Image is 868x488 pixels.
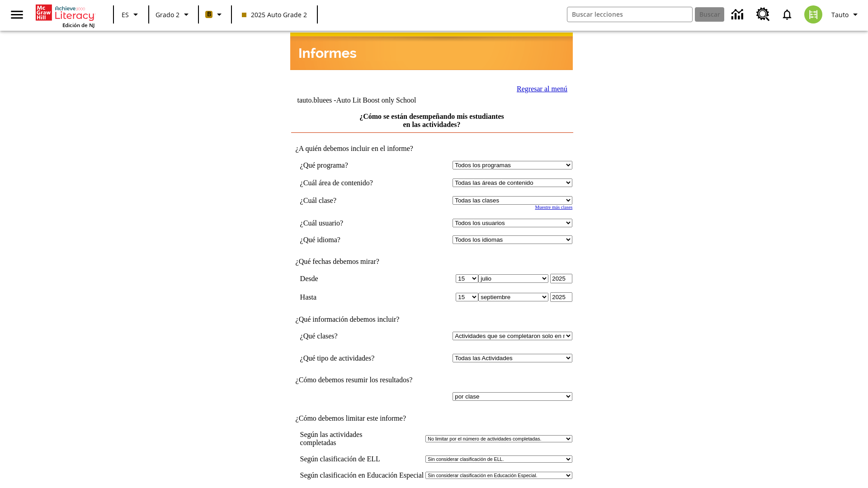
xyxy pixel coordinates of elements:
nobr: Auto Lit Boost only School [336,96,416,104]
img: header [290,33,573,70]
td: Según las actividades completadas [300,431,424,447]
span: Grado 2 [156,10,179,19]
span: Edición de NJ [62,22,94,28]
td: Hasta [300,292,402,302]
a: Centro de información [726,2,751,27]
span: 2025 Auto Grade 2 [242,10,307,19]
td: ¿Qué información debemos incluir? [291,315,573,324]
button: Lenguaje: ES, Selecciona un idioma [117,6,146,23]
td: ¿Qué tipo de actividades? [300,354,402,362]
button: Perfil/Configuración [828,6,864,23]
button: Grado: Grado 2, Elige un grado [152,6,195,23]
img: avatar image [804,5,822,23]
span: ES [122,10,129,19]
a: Muestre más clases [535,205,572,210]
td: ¿Cuál clase? [300,196,402,205]
a: Regresar al menú [517,85,567,93]
a: ¿Cómo se están desempeñando mis estudiantes en las actividades? [359,113,504,128]
td: tauto.bluees - [297,96,463,104]
input: Buscar campo [567,7,692,22]
td: ¿Cómo debemos limitar este informe? [291,414,573,422]
td: ¿Qué programa? [300,161,402,169]
td: ¿A quién debemos incluir en el informe? [291,145,573,153]
td: Desde [300,274,402,283]
td: ¿Qué fechas debemos mirar? [291,258,573,266]
td: Según clasificación de ELL [300,455,424,463]
td: Según clasificación en Educación Especial [300,471,424,479]
td: ¿Cuál usuario? [300,219,402,227]
a: Centro de recursos, Se abrirá en una pestaña nueva. [751,2,775,27]
button: Escoja un nuevo avatar [799,3,828,26]
button: Abrir el menú lateral [4,1,30,28]
td: ¿Qué idioma? [300,235,402,244]
nobr: ¿Cuál área de contenido? [300,179,373,187]
div: Portada [36,3,94,28]
button: Boost El color de la clase es anaranjado claro. Cambiar el color de la clase. [202,6,228,23]
span: B [207,9,211,20]
td: ¿Qué clases? [300,332,402,340]
td: ¿Cómo debemos resumir los resultados? [291,376,573,384]
span: Tauto [831,10,849,19]
a: Notificaciones [775,3,799,26]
